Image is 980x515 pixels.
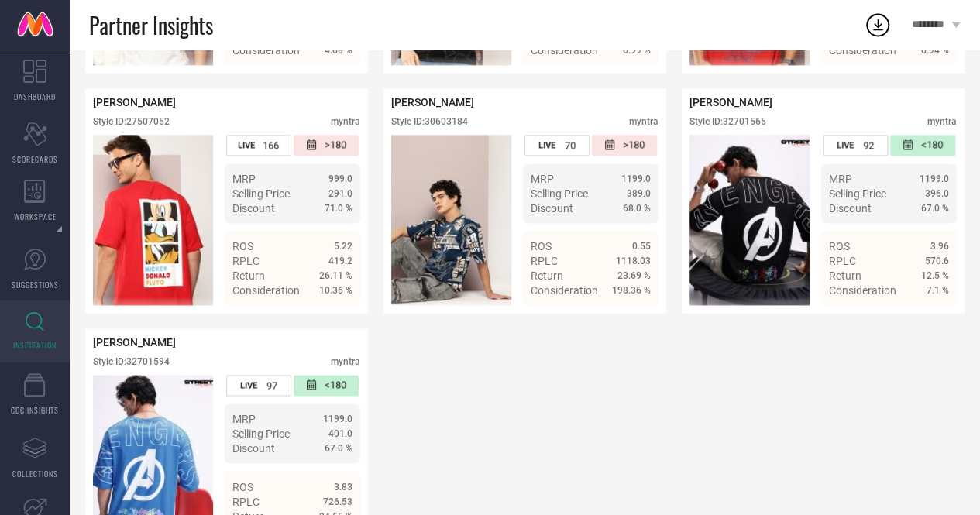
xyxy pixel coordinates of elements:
span: LIVE [240,380,257,390]
span: RPLC [232,255,260,267]
span: Partner Insights [89,9,213,41]
span: 12.5 % [921,270,949,281]
span: 389.0 [627,188,651,199]
span: 92 [863,139,874,151]
div: Number of days since the style was first listed on the platform [294,135,359,156]
span: 570.6 [925,256,949,266]
span: [PERSON_NAME] [689,96,772,108]
span: [PERSON_NAME] [93,336,176,348]
div: Number of days the style has been live on the platform [524,135,590,156]
span: 1199.0 [323,414,352,424]
span: 3.96 [930,241,949,252]
span: 0.55 [632,241,651,252]
span: 10.36 % [319,285,352,296]
span: 396.0 [925,188,949,199]
span: INSPIRATION [13,339,57,351]
span: Discount [531,202,573,215]
span: 419.2 [328,256,352,266]
span: 726.53 [323,496,352,506]
span: RPLC [829,255,856,267]
img: Style preview image [391,135,511,305]
span: [PERSON_NAME] [93,96,176,108]
span: CDC INSIGHTS [11,404,59,416]
span: Details [914,72,949,84]
span: Discount [829,202,872,215]
span: Discount [232,442,275,455]
span: Consideration [232,284,300,297]
span: DASHBOARD [14,91,56,102]
span: 198.36 % [612,285,651,296]
span: RPLC [531,255,558,267]
div: Number of days since the style was first listed on the platform [890,135,955,156]
a: Details [302,72,352,84]
span: Return [829,270,861,282]
span: MRP [232,413,256,425]
span: Discount [232,202,275,215]
span: 67.0 % [325,443,352,454]
div: myntra [927,116,957,127]
span: 23.69 % [617,270,651,281]
span: [PERSON_NAME] [391,96,474,108]
span: >180 [623,139,645,152]
img: Style preview image [689,135,810,305]
div: myntra [629,116,658,127]
span: Details [616,72,651,84]
span: ROS [531,240,552,252]
span: <180 [325,379,346,392]
span: RPLC [232,495,260,507]
span: 401.0 [328,428,352,439]
a: Details [600,72,651,84]
div: Style ID: 32701565 [689,116,766,127]
a: Details [302,312,352,324]
span: MRP [829,173,852,185]
div: Number of days since the style was first listed on the platform [592,135,657,156]
a: Details [600,312,651,324]
span: Consideration [829,44,896,57]
span: Selling Price [232,187,290,200]
span: 1118.03 [616,256,651,266]
span: <180 [921,139,943,152]
span: Selling Price [829,187,886,200]
span: 6.99 % [623,45,651,56]
span: 26.11 % [319,270,352,281]
span: LIVE [238,140,255,150]
span: Consideration [232,44,300,57]
div: Number of days the style has been live on the platform [226,375,291,396]
span: 68.0 % [623,203,651,214]
span: COLLECTIONS [12,468,58,479]
div: Number of days since the style was first listed on the platform [294,375,359,396]
span: SCORECARDS [12,153,58,165]
span: SUGGESTIONS [12,279,59,290]
span: WORKSPACE [14,211,57,222]
span: 1199.0 [920,173,949,184]
span: 67.0 % [921,203,949,214]
span: MRP [531,173,554,185]
span: 6.94 % [921,45,949,56]
div: Style ID: 32701594 [93,356,170,367]
div: Number of days the style has been live on the platform [226,135,291,156]
div: myntra [331,356,360,367]
span: Selling Price [531,187,588,200]
span: MRP [232,173,256,185]
img: Style preview image [93,135,213,305]
span: Selling Price [232,427,290,440]
div: Click to view image [689,135,810,305]
span: 5.22 [334,241,352,252]
span: 71.0 % [325,203,352,214]
span: 7.1 % [927,285,949,296]
span: 70 [565,139,576,151]
span: Details [616,312,651,324]
span: Return [531,270,563,282]
span: Details [318,312,352,324]
span: 999.0 [328,173,352,184]
div: Style ID: 30603184 [391,116,468,127]
span: 4.68 % [325,45,352,56]
span: Consideration [829,284,896,297]
div: Style ID: 27507052 [93,116,170,127]
span: Consideration [531,44,598,57]
div: Click to view image [93,135,213,305]
a: Details [899,72,949,84]
span: 291.0 [328,188,352,199]
div: Click to view image [391,135,511,305]
a: Details [899,312,949,324]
